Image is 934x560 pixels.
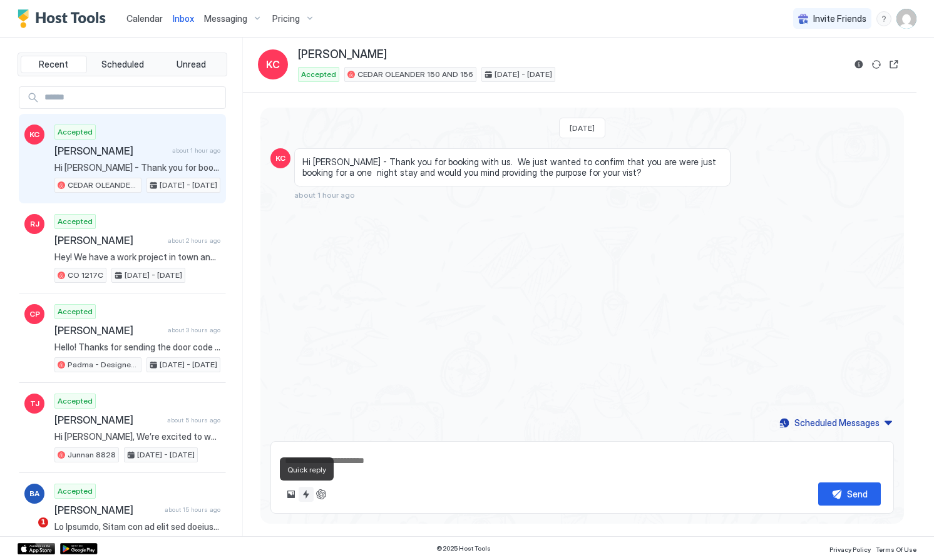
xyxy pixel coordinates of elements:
button: Unread [158,56,224,73]
span: Accepted [58,126,93,138]
button: ChatGPT Auto Reply [314,487,329,502]
span: [PERSON_NAME] [54,145,167,157]
span: [DATE] - [DATE] [137,449,195,461]
span: Hello! Thanks for sending the door code and all the other info. We look forward to sharing your h... [54,342,220,353]
span: KC [29,129,39,140]
span: Messaging [204,13,247,24]
span: [PERSON_NAME] [54,234,163,247]
div: menu [876,11,891,26]
span: CO 1217C [68,270,103,281]
span: about 1 hour ago [294,190,355,200]
span: Accepted [58,216,93,227]
span: © 2025 Host Tools [436,544,491,552]
span: [DATE] - [DATE] [125,270,182,281]
button: Reservation information [851,57,866,72]
span: Lo Ipsumdo, Sitam con ad elit sed doeiusm temp inci utla et do 264 Magnaali Enima Minimven Quisno... [54,521,220,532]
span: Padma - Designer Home conveniently located in [GEOGRAPHIC_DATA] [68,359,138,370]
span: [PERSON_NAME] [54,324,163,337]
span: BA [29,488,39,499]
span: Accepted [58,395,93,407]
span: Calendar [126,13,163,24]
span: KC [266,57,280,72]
span: Hi [PERSON_NAME], We’re excited to welcome you! To help you prepare for your stay from [GEOGRAPHI... [54,431,220,442]
div: Scheduled Messages [794,416,880,429]
span: CEDAR OLEANDER 150 AND 156 [68,180,138,191]
span: 1 [38,517,48,527]
a: App Store [18,543,55,554]
button: Send [818,482,881,506]
span: Accepted [58,486,93,497]
div: Send [847,487,868,501]
span: CEDAR OLEANDER 150 AND 156 [357,69,473,80]
span: Hi [PERSON_NAME] - Thank you for booking with us. We just wanted to confirm that you are were jus... [302,156,722,178]
span: [DATE] - [DATE] [160,359,217,370]
span: about 5 hours ago [167,416,220,424]
span: [DATE] - [DATE] [160,180,217,191]
span: Scheduled [101,59,144,70]
button: Open reservation [886,57,901,72]
span: KC [275,153,285,164]
span: RJ [30,218,39,230]
span: [PERSON_NAME] [298,48,387,62]
button: Scheduled Messages [777,414,894,431]
span: Pricing [272,13,300,24]
span: Terms Of Use [876,546,916,553]
span: [PERSON_NAME] [54,504,160,516]
span: Hey! We have a work project in town and will be traveling with a trailer. We would only need to p... [54,252,220,263]
span: about 1 hour ago [172,146,220,155]
a: Host Tools Logo [18,9,111,28]
button: Scheduled [90,56,156,73]
button: Upload image [284,487,299,502]
div: tab-group [18,53,227,76]
span: TJ [30,398,39,409]
span: [DATE] - [DATE] [495,69,552,80]
a: Privacy Policy [829,542,871,555]
div: User profile [896,9,916,29]
span: about 3 hours ago [168,326,220,334]
span: Privacy Policy [829,546,871,553]
span: about 2 hours ago [168,237,220,245]
button: Recent [21,56,87,73]
a: Calendar [126,12,163,25]
span: about 15 hours ago [165,506,220,514]
a: Inbox [173,12,194,25]
span: Unread [177,59,206,70]
span: [DATE] [570,123,595,133]
span: Hi [PERSON_NAME] - Thank you for booking with us. We just wanted to confirm that you are were jus... [54,162,220,173]
button: Sync reservation [869,57,884,72]
span: CP [29,308,40,320]
span: [PERSON_NAME] [54,414,162,426]
a: Google Play Store [60,543,98,554]
input: Input Field [39,87,225,108]
span: Accepted [301,69,336,80]
button: Quick reply [299,487,314,502]
a: Terms Of Use [876,542,916,555]
span: Junnan 8828 [68,449,116,461]
span: Accepted [58,306,93,317]
span: Quick reply [287,465,326,474]
span: Inbox [173,13,194,24]
iframe: Intercom live chat [13,517,43,547]
span: Recent [39,59,68,70]
span: Invite Friends [813,13,866,24]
